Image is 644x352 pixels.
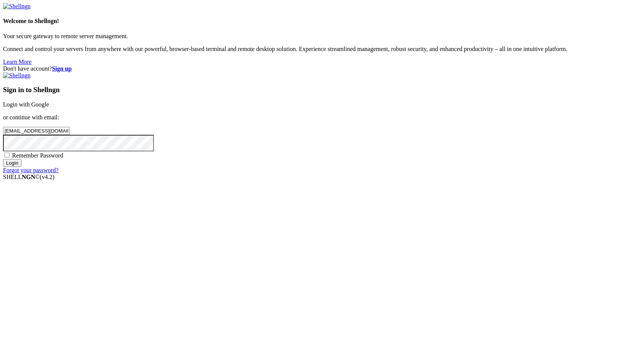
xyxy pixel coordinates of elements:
span: 4.2.0 [40,174,55,180]
p: Your secure gateway to remote server management. [3,33,641,40]
p: Connect and control your servers from anywhere with our powerful, browser-based terminal and remo... [3,46,641,52]
a: Sign up [52,65,72,72]
input: Login [3,159,22,167]
a: Login with Google [3,101,49,108]
a: Learn More [3,59,32,65]
input: Remember Password [5,153,9,157]
img: Shellngn [3,72,31,79]
span: Remember Password [12,152,63,159]
span: SHELL © [3,174,54,180]
h4: Welcome to Shellngn! [3,18,641,25]
img: Shellngn [3,3,31,10]
p: or continue with email: [3,114,641,121]
h3: Sign in to Shellngn [3,86,641,94]
a: Forgot your password? [3,167,58,173]
input: Email address [3,127,70,135]
div: Don't have account? [3,65,641,72]
b: NGN [22,174,35,180]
